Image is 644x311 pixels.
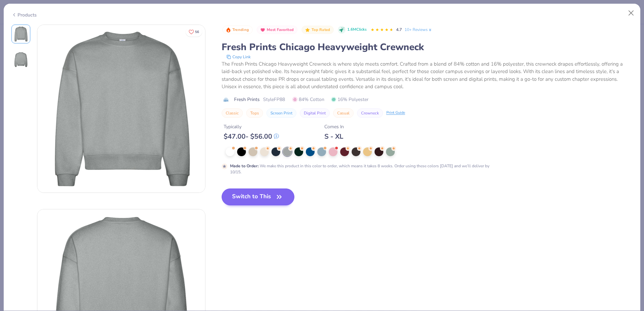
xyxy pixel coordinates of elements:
span: 84% Cotton [292,96,324,103]
img: Most Favorited sort [260,27,265,33]
button: Badge Button [301,26,334,34]
span: 16% Polyester [331,96,368,103]
span: Style FP88 [263,96,285,103]
img: Front [13,26,29,42]
button: Tops [246,108,263,118]
div: Print Guide [386,110,405,116]
button: Close [625,7,638,20]
a: 10+ Reviews [405,27,432,33]
div: $ 47.00 - $ 56.00 [224,132,279,141]
strong: Made to Order : [230,163,259,169]
div: The Fresh Prints Chicago Heavyweight Crewneck is where style meets comfort. Crafted from a blend ... [222,60,633,91]
span: 56 [195,30,199,34]
button: Crewneck [357,108,383,118]
span: 4.7 [396,27,402,32]
button: Casual [333,108,354,118]
button: Screen Print [266,108,296,118]
span: Trending [232,28,249,32]
button: Like [186,27,202,37]
span: 1.6M Clicks [347,27,366,33]
div: Fresh Prints Chicago Heavyweight Crewneck [222,41,633,54]
div: 4.7 Stars [371,25,393,35]
button: copy to clipboard [224,54,253,60]
img: Trending sort [226,27,231,33]
div: Comes In [324,123,344,130]
img: Back [13,51,29,68]
span: Top Rated [312,28,330,32]
button: Badge Button [222,26,253,34]
div: We make this product in this color to order, which means it takes 8 weeks. Order using these colo... [230,163,491,175]
button: Digital Print [300,108,330,118]
img: Top Rated sort [305,27,310,33]
img: brand logo [222,97,231,102]
span: Most Favorited [267,28,294,32]
button: Badge Button [257,26,297,34]
span: Fresh Prints [234,96,260,103]
div: Typically [224,123,279,130]
div: Products [11,11,37,19]
button: Classic [222,108,243,118]
img: Front [37,25,205,193]
div: S - XL [324,132,344,141]
button: Switch to This [222,188,295,205]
